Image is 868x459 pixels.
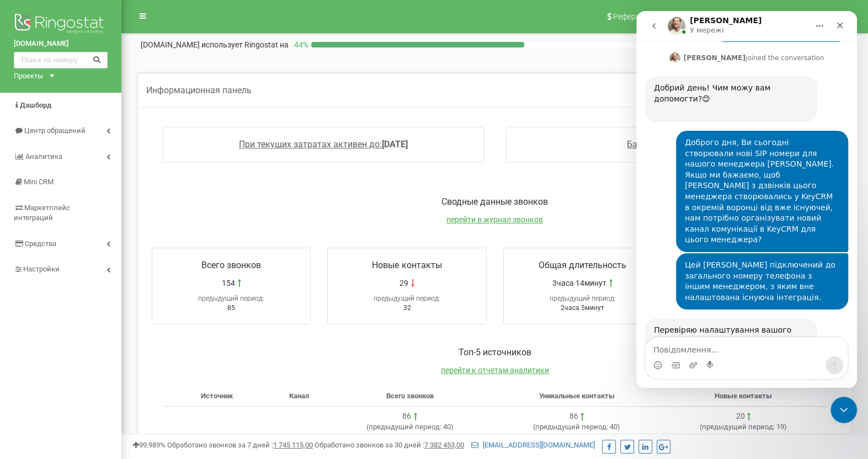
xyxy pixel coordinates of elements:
u: 7 382 453,00 [424,441,464,449]
span: ( 40 ) [533,423,620,431]
span: Аналитика [25,152,62,161]
span: Общая длительность [539,260,626,270]
span: Канал [289,392,308,400]
div: 86 [569,411,578,422]
span: 85 [227,304,235,312]
span: предыдущий период: [550,295,616,302]
span: Новые контакты [715,392,772,400]
span: Информационная панель [146,85,252,95]
span: Маркетплейс интеграций [14,204,70,222]
span: предыдущий период: [535,423,608,431]
a: Баланс:930,38 USD [627,139,705,150]
iframe: Intercom live chat [636,11,857,388]
a: [EMAIL_ADDRESS][DOMAIN_NAME] [471,441,595,449]
span: 2часа 5минут [561,304,604,312]
span: Дашборд [20,101,51,109]
a: перейти к отчетам аналитики [441,366,549,375]
span: Источник [201,392,233,400]
p: 44 % [289,39,311,50]
span: Всего звонков [386,392,434,400]
span: предыдущий период: [374,295,440,302]
span: Уникальные контакты [539,392,614,400]
span: использует Ringostat на [201,40,289,49]
span: предыдущий период: [198,295,264,302]
span: Новые контакты [372,260,441,270]
span: Центр обращений [24,126,86,135]
iframe: Intercom live chat [830,397,857,423]
div: Проекты [14,71,43,82]
span: Баланс: [627,139,659,150]
p: [DOMAIN_NAME] [141,39,289,50]
span: При текущих затратах активен до: [239,139,382,150]
span: предыдущий период: [702,423,775,431]
span: Сводные данные звонков [441,196,548,207]
a: [DOMAIN_NAME] [14,39,108,49]
span: 29 [400,277,408,289]
span: ( 19 ) [700,423,787,431]
img: Ringostat logo [14,11,108,39]
span: Обработано звонков за 7 дней : [167,441,313,449]
span: предыдущий период: [369,423,441,431]
a: перейти в журнал звонков [446,215,543,224]
span: 32 [403,304,411,312]
span: Toп-5 источников [459,347,531,357]
span: 154 [222,277,235,289]
span: Обработано звонков за 30 дней : [315,441,464,449]
input: Поиск по номеру [14,52,108,68]
span: ( 40 ) [366,423,454,431]
span: Всего звонков [201,260,261,270]
u: 1 745 115,00 [273,441,313,449]
div: 86 [402,411,411,422]
a: При текущих затратах активен до:[DATE] [239,139,408,150]
span: 99,989% [132,441,166,449]
span: Настройки [23,265,60,273]
span: Mini CRM [24,178,54,186]
span: 3часа 14минут [552,277,606,289]
div: 20 [736,411,744,422]
span: Реферальная программа [613,12,705,21]
span: Средства [25,239,56,248]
